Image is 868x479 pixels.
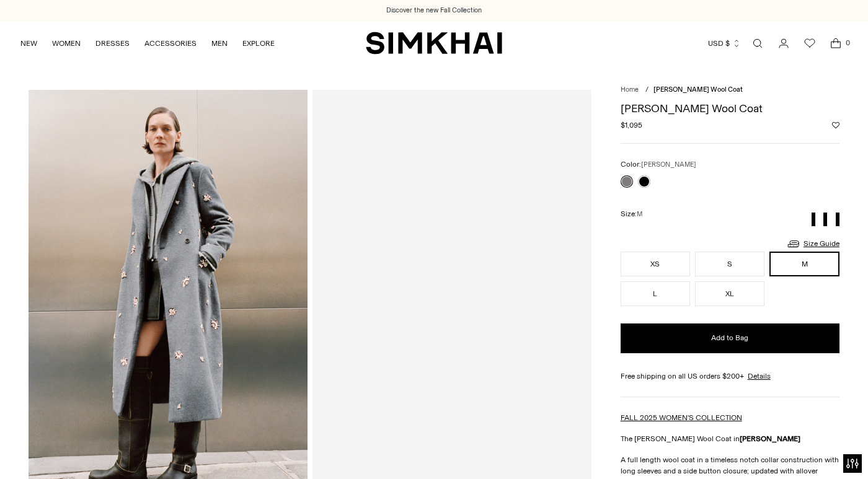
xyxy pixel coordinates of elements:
button: Add to Bag [621,323,839,353]
span: M [637,210,642,218]
button: XS [621,252,690,276]
button: Add to Wishlist [832,121,839,129]
button: M [769,252,839,276]
div: Free shipping on all US orders $200+ [621,371,839,382]
button: S [695,252,764,276]
a: Open search modal [745,31,770,56]
button: XL [695,281,764,306]
label: Color: [621,159,696,170]
span: Add to Bag [711,333,748,343]
a: Discover the new Fall Collection [386,6,482,15]
a: FALL 2025 WOMEN'S COLLECTION [621,413,742,422]
a: NEW [20,30,37,57]
a: Home [621,86,639,94]
button: USD $ [708,30,741,57]
a: MEN [211,30,228,57]
p: The [PERSON_NAME] Wool Coat in [621,433,839,444]
a: ACCESSORIES [144,30,197,57]
span: [PERSON_NAME] [641,160,696,169]
nav: breadcrumbs [621,85,839,95]
a: DRESSES [95,30,130,57]
a: Size Guide [786,236,839,252]
span: 0 [842,37,853,48]
h1: [PERSON_NAME] Wool Coat [621,103,839,114]
strong: [PERSON_NAME] [740,434,800,443]
a: EXPLORE [242,30,275,57]
a: WOMEN [52,30,81,57]
a: Details [748,371,771,382]
span: $1,095 [621,120,642,131]
button: L [621,281,690,306]
label: Size: [621,208,642,220]
div: / [645,85,649,95]
a: Open cart modal [823,31,848,56]
a: Wishlist [797,31,822,56]
a: Go to the account page [771,31,796,56]
a: SIMKHAI [366,31,502,55]
span: [PERSON_NAME] Wool Coat [653,86,743,94]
